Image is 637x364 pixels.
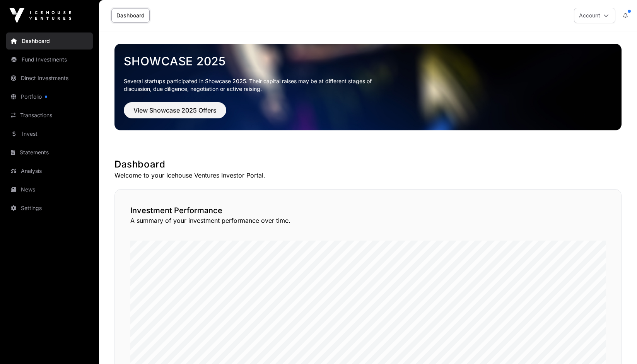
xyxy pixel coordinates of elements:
[6,32,93,50] a: Dashboard
[124,102,226,118] button: View Showcase 2025 Offers
[598,327,637,364] iframe: Chat Widget
[124,77,384,93] p: Several startups participated in Showcase 2025. Their capital raises may be at different stages o...
[6,125,93,142] a: Invest
[6,144,93,161] a: Statements
[6,200,93,217] a: Settings
[114,158,622,171] h1: Dashboard
[6,162,93,179] a: Analysis
[114,44,622,130] img: Showcase 2025
[124,110,226,118] a: View Showcase 2025 Offers
[574,8,615,23] button: Account
[9,8,71,23] img: Icehouse Ventures Logo
[111,8,150,23] a: Dashboard
[6,51,93,68] a: Fund Investments
[130,216,606,225] p: A summary of your investment performance over time.
[124,54,612,68] a: Showcase 2025
[6,70,93,87] a: Direct Investments
[130,205,606,216] h2: Investment Performance
[6,107,93,124] a: Transactions
[133,106,217,115] span: View Showcase 2025 Offers
[6,181,93,198] a: News
[6,88,93,105] a: Portfolio
[114,171,622,180] p: Welcome to your Icehouse Ventures Investor Portal.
